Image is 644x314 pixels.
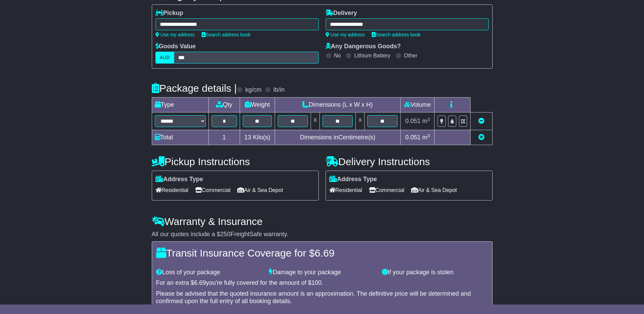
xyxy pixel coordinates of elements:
a: Search address book [372,32,421,37]
span: Air & Sea Depot [237,185,283,195]
span: Residential [329,185,362,195]
label: Delivery [326,10,357,17]
label: Address Type [155,176,203,183]
span: m [422,118,430,124]
td: Weight [240,98,275,112]
label: Other [404,52,418,59]
span: 0.051 [405,118,421,124]
div: Damage to your package [265,269,379,276]
td: Volume [401,98,435,112]
span: 250 [220,231,231,238]
td: Qty [208,98,240,112]
h4: Pickup Instructions [152,156,319,167]
div: Please be advised that the quoted insurance amount is an approximation. The definitive price will... [156,290,488,305]
a: Search address book [202,32,251,37]
td: Total [152,130,208,145]
td: Type [152,98,208,112]
span: 13 [244,134,251,141]
label: Goods Value [155,43,196,50]
td: Dimensions (L x W x H) [275,98,401,112]
a: Add new item [478,134,484,141]
div: If your package is stolen [379,269,492,276]
label: No [334,52,341,59]
span: 6.69 [194,279,206,286]
span: m [422,134,430,141]
a: Use my address [326,32,365,37]
span: 100 [311,279,321,286]
h4: Package details | [152,83,237,94]
td: 1 [208,130,240,145]
label: lb/in [273,86,284,94]
label: kg/cm [245,86,261,94]
div: For an extra $ you're fully covered for the amount of $ . [156,279,488,287]
div: Loss of your package [153,269,266,276]
span: 6.69 [315,247,334,259]
span: Commercial [195,185,231,195]
label: Lithium Battery [354,52,390,59]
label: AUD [155,52,174,64]
td: Kilo(s) [240,130,275,145]
a: Remove this item [478,118,484,124]
label: Pickup [155,10,183,17]
h4: Warranty & Insurance [152,216,493,227]
sup: 3 [427,117,430,122]
sup: 3 [427,133,430,138]
span: Commercial [369,185,404,195]
span: 0.051 [405,134,421,141]
h4: Transit Insurance Coverage for $ [156,247,488,259]
h4: Delivery Instructions [326,156,493,167]
a: Use my address [155,32,195,37]
span: Air & Sea Depot [411,185,457,195]
div: All our quotes include a $ FreightSafe warranty. [152,231,493,238]
td: x [356,112,365,130]
label: Address Type [329,176,377,183]
label: Any Dangerous Goods? [326,43,401,50]
td: Dimensions in Centimetre(s) [275,130,401,145]
span: Residential [155,185,188,195]
td: x [311,112,319,130]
